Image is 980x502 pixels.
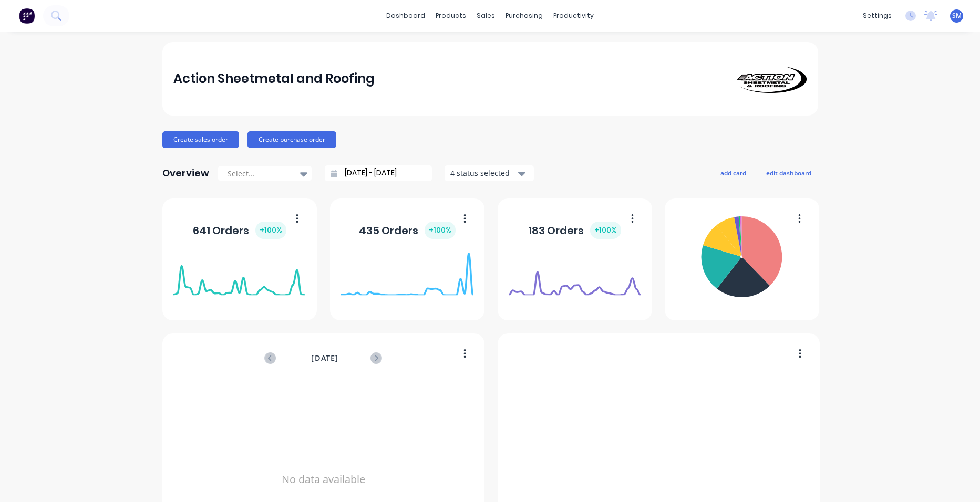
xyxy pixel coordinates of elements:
div: + 100 % [590,222,621,239]
div: Overview [162,163,209,184]
span: [DATE] [311,352,338,364]
div: settings [858,8,897,24]
div: 4 status selected [450,168,517,179]
div: + 100 % [255,222,286,239]
div: 183 Orders [528,222,621,239]
div: productivity [548,8,599,24]
div: + 100 % [425,222,456,239]
button: add card [714,166,753,180]
button: Create purchase order [247,131,336,148]
div: purchasing [500,8,548,24]
div: sales [471,8,500,24]
img: Factory [19,8,35,24]
button: Create sales order [162,131,239,148]
img: Action Sheetmetal and Roofing [733,65,807,93]
div: 435 Orders [359,222,456,239]
span: SM [952,11,962,20]
div: 641 Orders [193,222,286,239]
button: edit dashboard [759,166,818,180]
div: Action Sheetmetal and Roofing [173,68,375,89]
div: products [430,8,471,24]
a: dashboard [381,8,430,24]
button: 4 status selected [445,165,534,181]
